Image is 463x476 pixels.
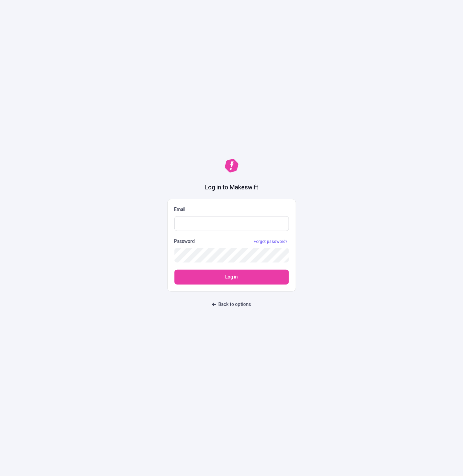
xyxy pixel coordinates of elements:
h1: Log in to Makeswift [205,183,258,192]
p: Password [174,238,195,245]
button: Back to options [208,298,255,311]
button: Log in [174,270,289,285]
input: Email [174,216,289,231]
a: Forgot password? [253,239,289,244]
span: Log in [225,273,238,281]
span: Back to options [219,301,251,308]
p: Email [174,206,289,213]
